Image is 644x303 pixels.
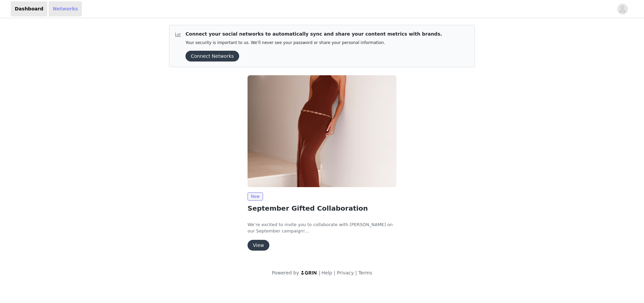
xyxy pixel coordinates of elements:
div: avatar [619,4,626,14]
a: View [248,243,269,248]
a: Help [322,270,332,275]
h2: September Gifted Collaboration [248,203,396,213]
span: New [248,192,263,201]
a: Networks [49,1,82,16]
p: Connect your social networks to automatically sync and share your content metrics with brands. [185,31,442,38]
a: Privacy [337,270,354,275]
span: Powered by [272,270,299,275]
img: logo [301,270,317,275]
span: | [319,270,320,275]
span: | [334,270,335,275]
button: Connect Networks [185,51,239,61]
button: View [248,240,269,251]
img: Peppermayo AUS [248,75,396,187]
p: Your security is important to us. We’ll never see your password or share your personal information. [185,40,442,45]
span: | [355,270,357,275]
a: Terms [358,270,372,275]
p: We’re excited to invite you to collaborate with [PERSON_NAME] on our September campaign! [248,221,396,234]
a: Dashboard [11,1,47,16]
